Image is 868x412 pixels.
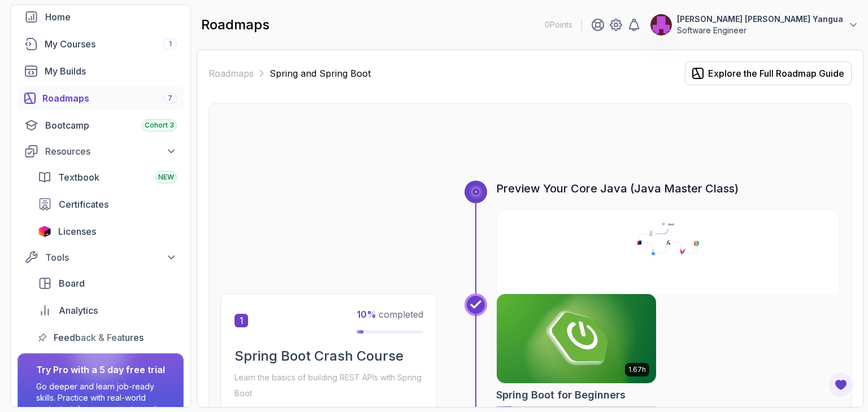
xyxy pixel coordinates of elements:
a: licenses [31,220,184,243]
h2: roadmaps [201,16,270,34]
h3: Preview Your Core Java (Java Master Class) [496,181,840,196]
div: Resources [45,144,177,158]
a: analytics [31,299,184,322]
span: Cohort 3 [145,121,174,130]
p: Learn the basics of building REST APIs with Spring Boot [235,370,423,401]
span: 1 [235,314,248,327]
button: Resources [18,141,184,161]
h2: Spring Boot for Beginners [496,387,626,403]
span: Certificates [59,198,108,211]
div: Home [45,10,177,24]
div: Bootcamp [45,119,177,132]
p: [PERSON_NAME] [PERSON_NAME] Yangua [677,14,843,25]
span: Feedback & Features [54,331,144,344]
span: NEW [158,173,174,182]
a: home [18,6,184,28]
div: Explore the Full Roadmap Guide [708,67,844,80]
p: Software Engineer [677,25,843,36]
h2: Spring Boot Crash Course [235,347,423,365]
div: My Builds [45,64,177,78]
button: user profile image[PERSON_NAME] [PERSON_NAME] YanguaSoftware Engineer [650,14,859,36]
img: user profile image [650,14,672,36]
span: 1 [169,40,172,49]
button: Open Feedback Button [827,371,854,398]
span: completed [357,309,423,320]
span: Textbook [58,170,99,184]
img: Spring Boot for Beginners card [493,292,660,385]
img: jetbrains icon [38,226,51,237]
a: builds [18,60,184,82]
div: My Courses [45,37,177,51]
span: Analytics [59,304,98,317]
p: 0 Points [545,19,572,30]
a: courses [18,33,184,55]
button: Explore the Full Roadmap Guide [685,62,852,85]
a: bootcamp [18,114,184,137]
span: 7 [168,94,172,103]
a: certificates [31,193,184,216]
div: Roadmaps [42,91,177,105]
span: Board [59,277,85,290]
a: roadmaps [18,87,184,109]
span: 10 % [357,309,376,320]
span: Licenses [58,225,96,238]
a: Roadmaps [209,67,254,80]
button: Tools [18,247,184,268]
div: Tools [45,251,177,264]
p: Spring and Spring Boot [270,67,371,80]
a: textbook [31,166,184,189]
a: feedback [31,326,184,349]
p: 1.67h [628,365,646,374]
a: board [31,272,184,295]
